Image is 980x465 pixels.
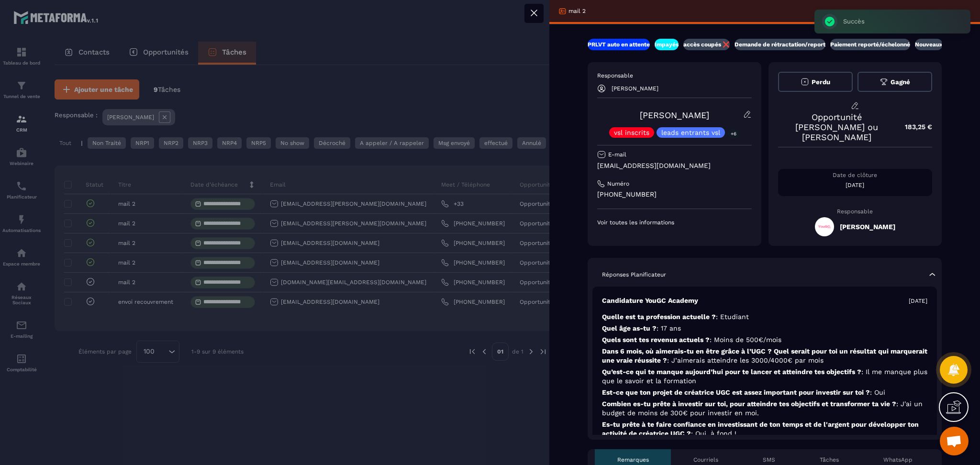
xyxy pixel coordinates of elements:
[602,420,927,438] p: Es-tu prête à te faire confiance en investissant de ton temps et de l'argent pour développer ton ...
[602,347,927,365] p: Dans 6 mois, où aimerais-tu en être grâce à l’UGC ? Quel serait pour toi un résultat qui marquera...
[612,85,658,92] p: [PERSON_NAME]
[597,161,752,170] p: [EMAIL_ADDRESS][DOMAIN_NAME]
[940,427,969,455] a: Ouvrir le chat
[870,388,885,396] span: : Oui
[602,367,927,386] p: Qu’est-ce qui te manque aujourd’hui pour te lancer et atteindre tes objectifs ?
[597,219,752,226] p: Voir toutes les informations
[883,456,913,464] p: WhatsApp
[607,180,629,188] p: Numéro
[778,112,896,142] p: Opportunité [PERSON_NAME] ou [PERSON_NAME]
[909,297,927,305] p: [DATE]
[840,223,895,231] h5: [PERSON_NAME]
[727,129,740,139] p: +6
[657,324,681,332] span: : 17 ans
[857,72,932,92] button: Gagné
[710,336,781,343] span: : Moins de 500€/mois
[655,41,679,48] p: Impayés
[568,7,586,15] p: mail 2
[608,151,626,158] p: E-mail
[661,129,720,136] p: leads entrants vsl
[778,208,933,215] p: Responsable
[602,399,927,418] p: Combien es-tu prête à investir sur toi, pour atteindre tes objectifs et transformer ta vie ?
[683,41,730,48] p: accès coupés ❌
[763,456,775,464] p: SMS
[597,190,752,199] p: [PHONE_NUMBER]
[602,388,927,397] p: Est-ce que ton projet de créatrice UGC est assez important pour investir sur toi ?
[602,324,927,333] p: Quel âge as-tu ?
[915,41,943,48] p: Nouveaux
[778,171,933,179] p: Date de clôture
[588,41,650,48] p: PRLVT auto en attente
[614,129,649,136] p: vsl inscrits
[778,181,933,189] p: [DATE]
[895,118,932,136] p: 183,25 €
[691,430,736,437] span: : Oui, à fond !
[891,78,910,86] span: Gagné
[830,41,910,48] p: Paiement reporté/échelonné
[667,356,824,364] span: : J’aimerais atteindre les 3000/4000€ par mois
[597,72,752,79] p: Responsable
[602,271,666,278] p: Réponses Planificateur
[812,78,830,86] span: Perdu
[640,110,709,120] a: [PERSON_NAME]
[716,313,749,321] span: : Etudiant
[735,41,825,48] p: Demande de rétractation/report
[617,456,649,464] p: Remarques
[820,456,839,464] p: Tâches
[602,312,927,321] p: Quelle est ta profession actuelle ?
[602,335,927,344] p: Quels sont tes revenus actuels ?
[693,456,718,464] p: Courriels
[778,72,853,92] button: Perdu
[602,296,698,305] p: Candidature YouGC Academy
